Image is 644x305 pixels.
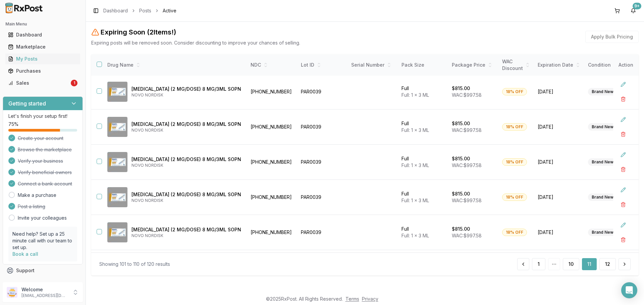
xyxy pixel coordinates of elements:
[588,229,617,236] div: Brand New
[103,7,176,14] nav: breadcrumb
[538,124,580,130] span: [DATE]
[3,29,83,40] button: Dashboard
[12,231,73,251] p: Need help? Set up a 25 minute call with our team to set up.
[502,158,527,166] div: 18% OFF
[297,74,347,109] td: PAR0039
[3,54,83,64] button: My Posts
[8,80,69,86] div: Sales
[502,229,527,236] div: 18% OFF
[538,62,580,68] div: Expiration Date
[362,296,378,302] a: Privacy
[3,78,83,88] button: Sales1
[5,41,80,53] a: Marketplace
[18,203,45,210] span: Post a listing
[3,66,83,76] button: Purchases
[588,194,617,201] div: Brand New
[297,145,347,180] td: PAR0039
[247,145,297,180] td: [PHONE_NUMBER]
[131,121,241,128] p: [MEDICAL_DATA] (2 MG/DOSE) 8 MG/3ML SOPN
[621,282,637,298] div: Open Intercom Messenger
[613,54,639,76] th: Action
[452,127,482,133] span: WAC: $997.58
[18,158,63,164] span: Verify your business
[452,120,470,127] p: $815.00
[3,264,83,277] button: Support
[297,180,347,215] td: PAR0039
[8,31,77,38] div: Dashboard
[538,159,580,165] span: [DATE]
[563,258,579,270] button: 10
[617,149,629,161] button: Edit
[584,54,634,76] th: Condition
[401,233,429,238] span: Full: 1 x 3 ML
[131,198,241,203] p: NOVO NORDISK
[617,184,629,196] button: Edit
[297,109,347,145] td: PAR0039
[502,194,527,201] div: 18% OFF
[3,277,83,289] button: Feedback
[617,93,629,105] button: Delete
[251,62,293,68] div: NDC
[617,219,629,231] button: Edit
[452,155,470,162] p: $815.00
[5,65,80,77] a: Purchases
[247,109,297,145] td: [PHONE_NUMBER]
[633,3,641,9] div: 9+
[18,146,72,153] span: Browse the marketplace
[582,258,597,270] button: 11
[532,258,545,270] button: 1
[3,3,46,13] img: RxPost Logo
[617,78,629,90] button: Edit
[617,234,629,246] button: Delete
[247,180,297,215] td: [PHONE_NUMBER]
[107,62,241,68] div: Drug Name
[397,74,448,109] td: Full
[588,123,617,131] div: Brand New
[247,74,297,109] td: [PHONE_NUMBER]
[297,215,347,250] td: PAR0039
[345,296,359,302] a: Terms
[401,127,429,133] span: Full: 1 x 3 ML
[617,113,629,126] button: Edit
[397,145,448,180] td: Full
[107,82,127,102] img: Ozempic (2 MG/DOSE) 8 MG/3ML SOPN
[7,287,17,298] img: User avatar
[588,88,617,95] div: Brand New
[21,293,68,298] p: [EMAIL_ADDRESS][DOMAIN_NAME]
[163,7,176,14] span: Active
[107,222,127,242] img: Ozempic (2 MG/DOSE) 8 MG/3ML SOPN
[131,92,241,98] p: NOVO NORDISK
[502,123,527,131] div: 18% OFF
[502,88,527,95] div: 18% OFF
[8,68,77,74] div: Purchases
[397,109,448,145] td: Full
[5,29,80,41] a: Dashboard
[351,62,393,68] div: Serial Number
[452,198,482,203] span: WAC: $997.58
[99,261,170,268] div: Showing 101 to 110 of 120 results
[21,286,68,293] p: Welcome
[18,169,72,176] span: Verify beneficial owners
[617,128,629,140] button: Delete
[599,258,616,270] a: 12
[452,162,482,168] span: WAC: $997.58
[502,58,530,72] div: WAC Discount
[247,250,297,285] td: [PHONE_NUMBER]
[247,215,297,250] td: [PHONE_NUMBER]
[107,152,127,172] img: Ozempic (2 MG/DOSE) 8 MG/3ML SOPN
[301,62,343,68] div: Lot ID
[107,117,127,137] img: Ozempic (2 MG/DOSE) 8 MG/3ML SOPN
[107,187,127,207] img: Ozempic (2 MG/DOSE) 8 MG/3ML SOPN
[8,99,46,107] h3: Getting started
[588,158,617,166] div: Brand New
[18,135,63,142] span: Create your account
[8,44,77,50] div: Marketplace
[18,215,67,221] a: Invite your colleagues
[401,162,429,168] span: Full: 1 x 3 ML
[3,42,83,52] button: Marketplace
[131,128,241,133] p: NOVO NORDISK
[397,250,448,285] td: Full
[628,5,639,16] button: 9+
[103,7,128,14] a: Dashboard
